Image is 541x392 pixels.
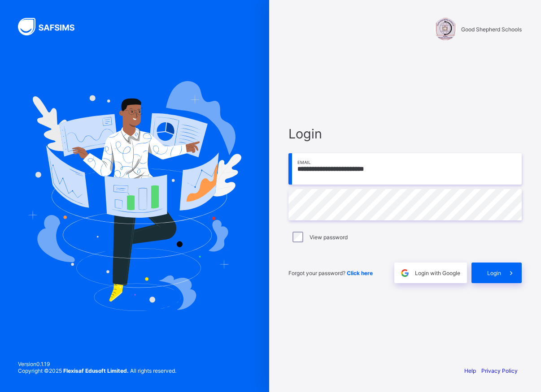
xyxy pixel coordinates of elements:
[18,367,176,374] span: Copyright © 2025 All rights reserved.
[18,361,176,367] span: Version 0.1.19
[310,234,348,241] label: View password
[347,270,373,276] a: Click here
[415,270,460,276] span: Login with Google
[461,26,522,33] span: Good Shepherd Schools
[63,367,129,374] strong: Flexisaf Edusoft Limited.
[464,367,476,374] a: Help
[288,270,373,276] span: Forgot your password?
[487,270,501,276] span: Login
[481,367,518,374] a: Privacy Policy
[28,81,241,310] img: Hero Image
[400,268,410,278] img: google.396cfc9801f0270233282035f929180a.svg
[288,126,522,142] span: Login
[18,18,85,35] img: SAFSIMS Logo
